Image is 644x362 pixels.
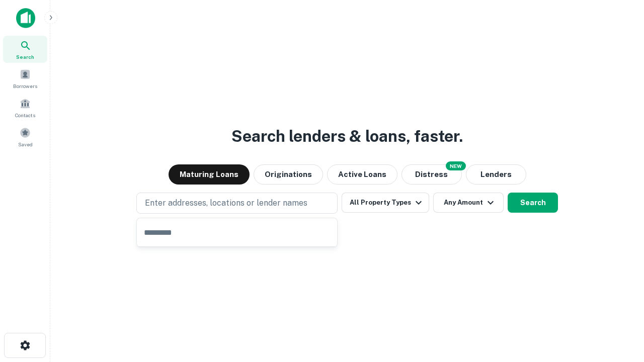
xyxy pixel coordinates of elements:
button: Enter addresses, locations or lender names [136,193,338,214]
button: Search distressed loans with lien and other non-mortgage details. [401,164,462,185]
button: Lenders [466,164,526,185]
img: capitalize-icon.png [16,8,35,28]
span: Contacts [15,111,35,119]
a: Borrowers [3,65,47,92]
button: Maturing Loans [169,164,250,185]
button: Originations [254,164,323,185]
button: Active Loans [327,164,397,185]
a: Contacts [3,94,47,121]
a: Search [3,36,47,63]
h3: Search lenders & loans, faster. [231,124,463,148]
span: Saved [18,140,33,148]
iframe: Chat Widget [594,282,644,330]
p: Enter addresses, locations or lender names [145,197,307,209]
div: NEW [446,161,466,170]
a: Saved [3,123,47,150]
button: Search [508,193,558,213]
button: All Property Types [342,193,429,213]
button: Any Amount [433,193,504,213]
span: Borrowers [13,82,37,90]
span: Search [16,53,34,61]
